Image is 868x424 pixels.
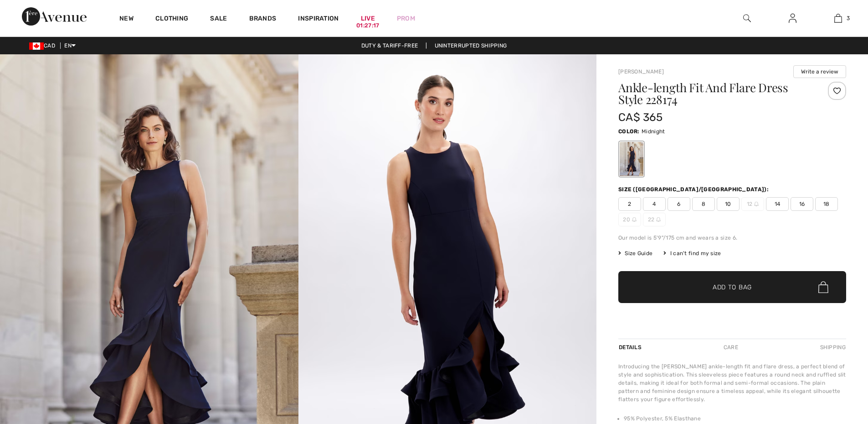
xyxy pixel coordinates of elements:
span: 14 [766,197,789,211]
span: 22 [643,213,666,226]
a: Prom [397,14,415,23]
button: Write a review [793,65,846,78]
img: 1ère Avenue [22,7,87,26]
img: Bag.svg [818,281,828,293]
img: Canadian Dollar [29,42,44,50]
img: ring-m.svg [656,217,661,222]
span: 3 [847,14,850,22]
a: Clothing [155,15,188,24]
div: Size ([GEOGRAPHIC_DATA]/[GEOGRAPHIC_DATA]): [618,185,770,194]
a: [PERSON_NAME] [618,68,664,75]
span: CA$ 365 [618,111,663,124]
span: 12 [741,197,764,211]
span: 6 [668,197,690,211]
span: CAD [29,42,59,49]
span: EN [64,42,76,49]
span: Size Guide [618,249,652,257]
div: Care [716,339,746,356]
li: 95% Polyester, 5% Elasthane [624,414,846,423]
a: Sign In [781,13,804,24]
div: Shipping [818,339,846,356]
span: 4 [643,197,666,211]
a: New [119,15,134,24]
div: Introducing the [PERSON_NAME] ankle-length fit and flare dress, a perfect blend of style and soph... [618,362,846,403]
div: I can't find my size [663,249,721,257]
a: Brands [249,15,277,24]
span: 18 [815,197,838,211]
img: ring-m.svg [632,217,637,222]
span: Midnight [642,128,665,135]
a: Sale [210,15,227,24]
div: 01:27:17 [356,21,379,30]
span: 8 [692,197,715,211]
img: My Bag [834,13,842,24]
a: 3 [816,13,860,24]
span: 20 [618,213,641,226]
span: 16 [791,197,813,211]
img: search the website [743,13,751,24]
h1: Ankle-length Fit And Flare Dress Style 228174 [618,82,808,105]
div: Our model is 5'9"/175 cm and wears a size 6. [618,234,846,242]
span: 2 [618,197,641,211]
button: Add to Bag [618,271,846,303]
div: Details [618,339,644,356]
div: Midnight [620,142,643,176]
span: Inspiration [298,15,339,24]
img: My Info [789,13,796,24]
span: Add to Bag [713,283,752,292]
span: 10 [717,197,740,211]
span: Color: [618,128,640,135]
img: ring-m.svg [754,202,759,206]
a: Live01:27:17 [361,14,375,23]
